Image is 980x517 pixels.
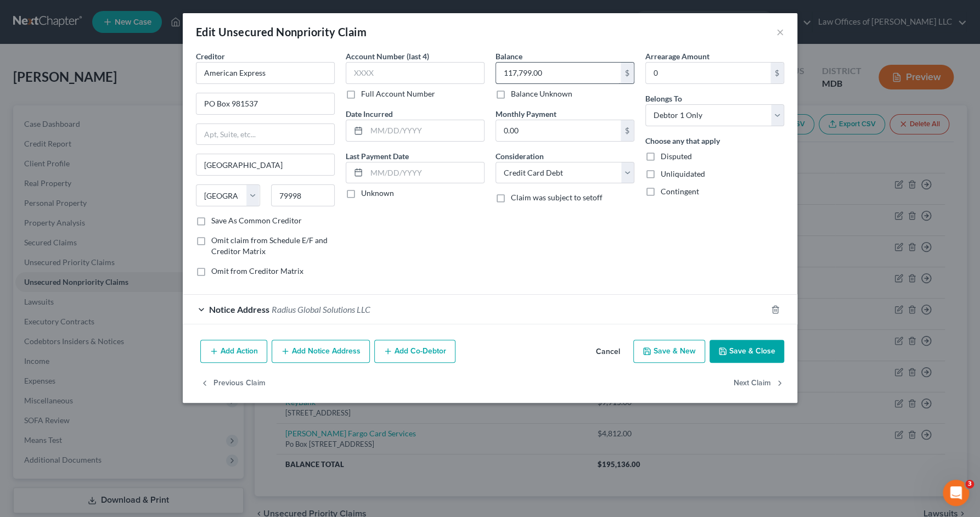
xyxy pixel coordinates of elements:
input: Apt, Suite, etc... [196,124,334,145]
input: Enter address... [196,93,334,114]
label: Monthly Payment [495,108,556,120]
button: Add Co-Debtor [374,340,455,363]
label: Full Account Number [361,88,435,99]
input: XXXX [346,62,485,84]
input: MM/DD/YYYY [367,162,484,183]
iframe: Intercom live chat [943,480,969,506]
span: Radius Global Solutions LLC [272,304,370,314]
label: Consideration [495,150,544,162]
button: Next Claim [734,372,784,395]
div: $ [770,63,784,83]
label: Balance [495,50,522,62]
span: 3 [965,480,974,488]
input: MM/DD/YYYY [367,120,484,141]
button: Cancel [587,341,629,363]
button: Save & New [633,340,705,363]
input: 0.00 [496,120,621,141]
label: Last Payment Date [346,150,409,162]
div: Edit Unsecured Nonpriority Claim [196,24,367,40]
label: Unknown [361,188,394,199]
button: Add Action [200,340,267,363]
label: Choose any that apply [645,135,720,147]
label: Arrearage Amount [645,50,709,62]
button: × [776,25,784,38]
span: Creditor [196,52,225,61]
label: Account Number (last 4) [346,50,429,62]
button: Save & Close [709,340,784,363]
button: Previous Claim [200,372,266,395]
input: Search creditor by name... [196,62,335,84]
label: Date Incurred [346,108,393,120]
span: Omit from Creditor Matrix [211,266,303,276]
span: Omit claim from Schedule E/F and Creditor Matrix [211,235,328,256]
input: Enter city... [196,154,334,175]
input: 0.00 [496,63,621,83]
label: Save As Common Creditor [211,215,302,226]
button: Add Notice Address [272,340,370,363]
span: Contingent [661,187,699,196]
label: Balance Unknown [511,88,572,99]
span: Belongs To [645,94,682,103]
span: Disputed [661,151,692,161]
span: Notice Address [209,304,269,314]
span: Claim was subject to setoff [511,193,602,202]
input: 0.00 [646,63,770,83]
div: $ [621,120,634,141]
input: Enter zip... [271,184,335,206]
div: $ [621,63,634,83]
span: Unliquidated [661,169,705,178]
